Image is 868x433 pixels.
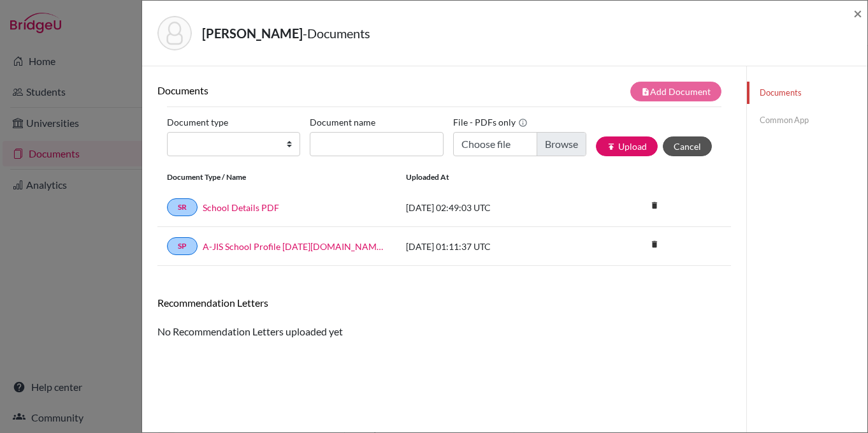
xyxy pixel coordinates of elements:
[157,84,444,96] h6: Documents
[645,235,664,254] i: delete
[747,82,867,104] a: Documents
[630,82,721,101] button: note_addAdd Document
[396,240,588,253] div: [DATE] 01:11:37 UTC
[396,201,588,214] div: [DATE] 02:49:03 UTC
[607,142,616,151] i: publish
[641,87,650,96] i: note_add
[396,172,588,183] div: Uploaded at
[853,6,862,21] button: Close
[167,237,198,255] a: SP
[453,112,528,132] label: File - PDFs only
[853,4,862,22] span: ×
[167,198,198,216] a: SR
[663,136,712,156] button: Cancel
[596,136,658,156] button: publishUpload
[167,112,228,132] label: Document type
[157,172,396,183] div: Document Type / Name
[203,240,387,253] a: A-JIS School Profile [DATE][DOMAIN_NAME][DATE]_wide
[747,109,867,131] a: Common App
[645,196,664,215] i: delete
[203,201,279,214] a: School Details PDF
[157,297,731,339] div: No Recommendation Letters uploaded yet
[310,112,375,132] label: Document name
[202,26,303,41] strong: [PERSON_NAME]
[303,26,370,41] span: - Documents
[645,198,664,215] a: delete
[645,237,664,254] a: delete
[157,297,731,309] h6: Recommendation Letters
